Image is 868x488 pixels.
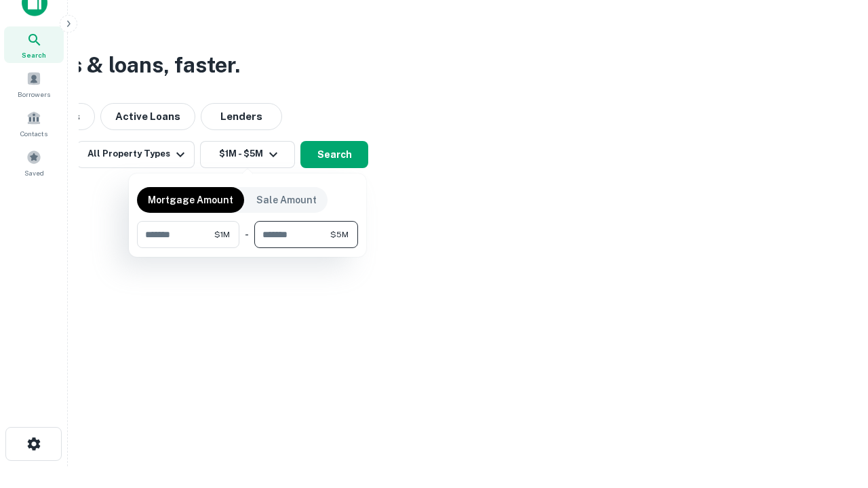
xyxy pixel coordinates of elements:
[245,221,249,248] div: -
[256,192,317,207] p: Sale Amount
[330,228,349,241] span: $5M
[800,380,868,445] iframe: Chat Widget
[214,228,230,241] span: $1M
[148,192,233,207] p: Mortgage Amount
